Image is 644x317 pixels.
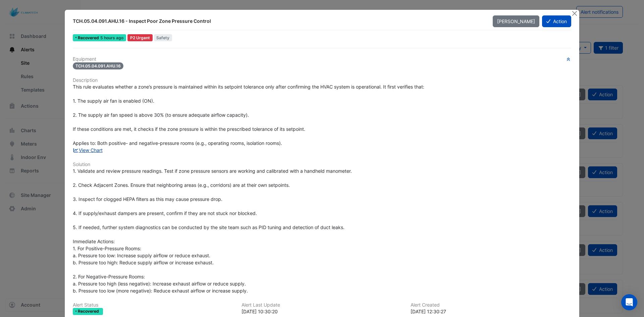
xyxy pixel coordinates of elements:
[73,302,233,308] h6: Alert Status
[78,309,100,313] span: Recovered
[542,15,571,27] button: Action
[571,10,578,17] button: Close
[73,18,485,24] div: TCH.05.04.091.AHU.16 - Inspect Poor Zone Pressure Control
[73,84,424,146] span: This rule evaluates whether a zone’s pressure is maintained within its setpoint tolerance only af...
[73,77,571,83] h6: Description
[154,34,172,41] span: Safety
[497,18,535,24] span: [PERSON_NAME]
[73,62,123,69] span: TCH.05.04.091.AHU.16
[411,308,571,315] div: [DATE] 12:30:27
[73,56,571,62] h6: Equipment
[621,294,637,310] div: Open Intercom Messenger
[241,308,402,315] div: [DATE] 10:30:20
[78,36,100,40] span: Recovered
[100,35,123,40] span: Tue 23-Sep-2025 10:30 AEST
[493,15,539,27] button: [PERSON_NAME]
[73,162,571,167] h6: Solution
[411,302,571,308] h6: Alert Created
[241,302,402,308] h6: Alert Last Update
[73,147,103,153] a: View Chart
[127,34,153,41] div: P2 Urgent
[73,168,352,294] span: 1. Validate and review pressure readings. Test if zone pressure sensors are working and calibrate...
